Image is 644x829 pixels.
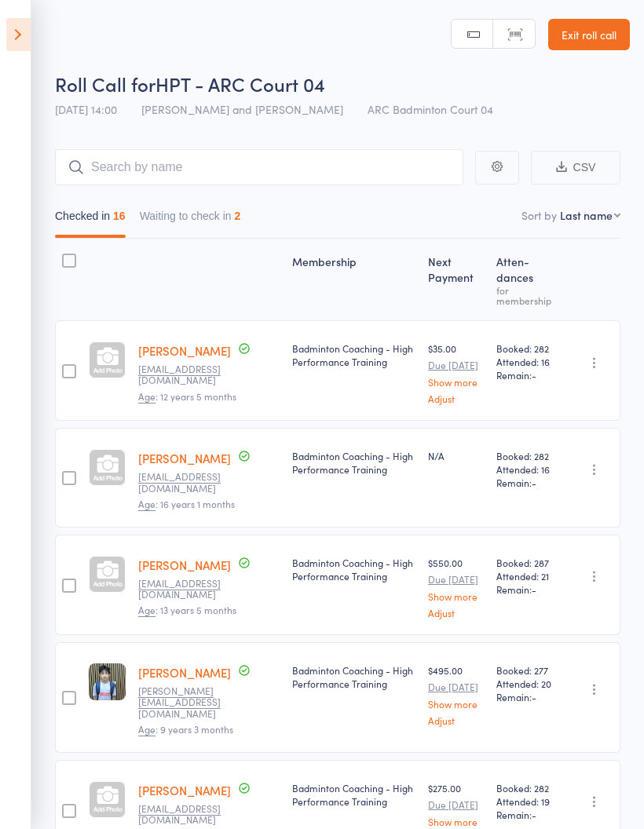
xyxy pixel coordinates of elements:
[496,476,557,489] span: Remain:
[532,690,536,703] span: -
[428,799,484,810] small: Due [DATE]
[496,808,557,821] span: Remain:
[138,685,240,719] small: Ravikrishna.kasu@gmail.com
[532,582,536,596] span: -
[138,803,240,826] small: katharsaran@gmail.com
[138,782,231,798] a: [PERSON_NAME]
[532,808,536,821] span: -
[428,816,484,827] a: Show more
[138,389,236,404] span: : 12 years 5 months
[138,471,240,494] small: gopisakthivel@gmail.com
[138,603,236,617] span: : 13 years 5 months
[428,574,484,585] small: Due [DATE]
[496,663,557,677] span: Booked: 277
[138,363,240,386] small: srinivas.4348@gmail.com
[496,449,557,462] span: Booked: 282
[496,781,557,794] span: Booked: 282
[138,342,231,359] a: [PERSON_NAME]
[428,377,484,387] a: Show more
[235,210,241,222] div: 2
[490,246,563,313] div: Atten­dances
[292,449,415,476] div: Badminton Coaching - High Performance Training
[368,101,493,117] span: ARC Badminton Court 04
[548,19,630,50] a: Exit roll call
[138,664,231,681] a: [PERSON_NAME]
[113,210,126,222] div: 16
[138,450,231,466] a: [PERSON_NAME]
[521,207,557,223] label: Sort by
[496,677,557,690] span: Attended: 20
[496,556,557,569] span: Booked: 287
[138,722,233,736] span: : 9 years 3 months
[428,556,484,618] div: $550.00
[428,715,484,725] a: Adjust
[292,341,415,368] div: Badminton Coaching - High Performance Training
[292,556,415,582] div: Badminton Coaching - High Performance Training
[428,681,484,692] small: Due [DATE]
[140,202,241,238] button: Waiting to check in2
[156,71,325,97] span: HPT - ARC Court 04
[55,101,117,117] span: [DATE] 14:00
[496,285,557,305] div: for membership
[422,246,490,313] div: Next Payment
[532,368,536,382] span: -
[496,690,557,703] span: Remain:
[286,246,422,313] div: Membership
[496,794,557,808] span: Attended: 19
[138,497,235,511] span: : 16 years 1 months
[428,699,484,709] a: Show more
[89,663,126,700] img: image1755908676.png
[531,151,620,184] button: CSV
[428,608,484,618] a: Adjust
[55,202,126,238] button: Checked in16
[496,368,557,382] span: Remain:
[428,663,484,725] div: $495.00
[428,360,484,371] small: Due [DATE]
[138,557,231,573] a: [PERSON_NAME]
[141,101,343,117] span: [PERSON_NAME] and [PERSON_NAME]
[496,582,557,596] span: Remain:
[428,449,484,462] div: N/A
[532,476,536,489] span: -
[55,71,156,97] span: Roll Call for
[496,569,557,582] span: Attended: 21
[496,341,557,355] span: Booked: 282
[496,462,557,476] span: Attended: 16
[560,207,613,223] div: Last name
[138,578,240,601] small: kamalb25@gmail.com
[428,591,484,601] a: Show more
[292,781,415,808] div: Badminton Coaching - High Performance Training
[428,341,484,404] div: $35.00
[428,393,484,404] a: Adjust
[292,663,415,690] div: Badminton Coaching - High Performance Training
[55,149,463,185] input: Search by name
[496,355,557,368] span: Attended: 16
